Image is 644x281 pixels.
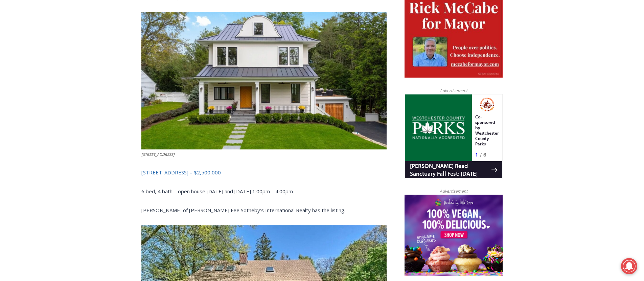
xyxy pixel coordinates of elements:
div: 6 [79,57,82,64]
p: [PERSON_NAME] of [PERSON_NAME] Fee Sotheby’s International Realty has the listing. [141,206,387,214]
a: Intern @ [DOMAIN_NAME] [163,65,328,84]
div: Co-sponsored by Westchester County Parks [71,20,94,55]
a: [PERSON_NAME] Read Sanctuary Fall Fest: [DATE] [0,67,98,84]
img: s_800_29ca6ca9-f6cc-433c-a631-14f6620ca39b.jpeg [0,0,67,67]
img: 3 Overdale Road, Rye [141,12,387,149]
span: Advertisement [433,87,474,94]
div: / [75,57,77,64]
a: [STREET_ADDRESS] – $2,500,000 [141,169,221,176]
span: Intern @ [DOMAIN_NAME] [177,67,314,82]
div: "At the 10am stand-up meeting, each intern gets a chance to take [PERSON_NAME] and the other inte... [171,0,320,65]
p: 6 bed, 4 bath – open house [DATE] and [DATE] 1:00pm – 4:00pm [141,187,387,195]
h4: [PERSON_NAME] Read Sanctuary Fall Fest: [DATE] [5,68,87,83]
figcaption: [STREET_ADDRESS] [141,151,387,158]
span: Advertisement [433,188,474,194]
img: Baked by Melissa [405,195,503,276]
div: 1 [71,57,74,64]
